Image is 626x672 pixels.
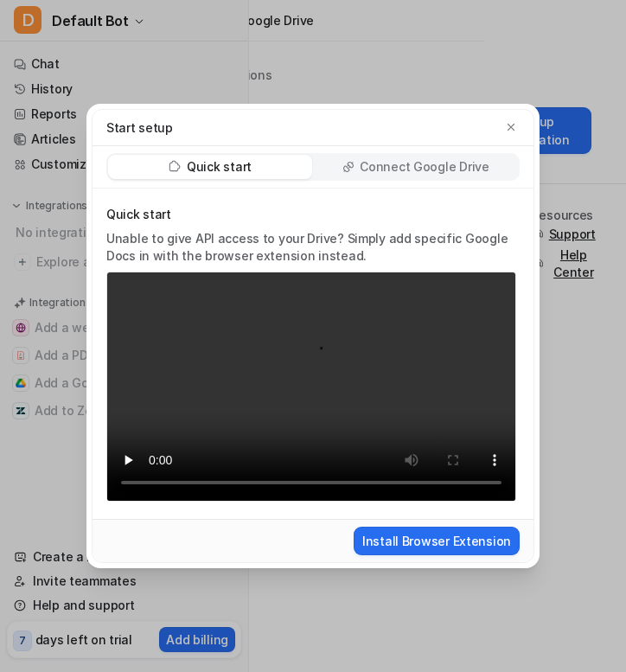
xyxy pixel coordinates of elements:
[106,272,516,502] video: Your browser does not support the video tag.
[187,158,252,176] p: Quick start
[106,230,516,265] p: Unable to give API access to your Drive? Simply add specific Google Docs in with the browser exte...
[106,118,173,137] p: Start setup
[354,527,520,555] button: Install Browser Extension
[106,206,516,223] p: Quick start
[360,158,489,176] p: Connect Google Drive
